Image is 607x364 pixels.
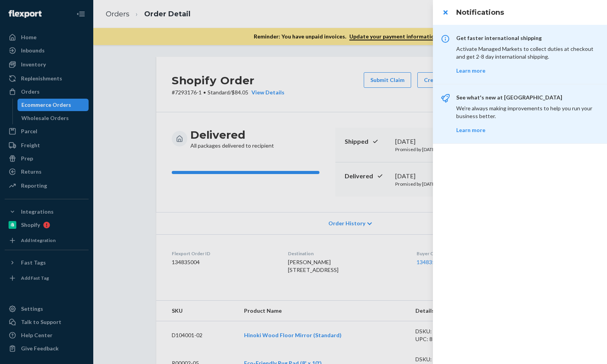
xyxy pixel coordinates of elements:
[456,7,598,17] h3: Notifications
[456,94,598,101] p: See what's new at [GEOGRAPHIC_DATA]
[438,5,453,20] button: close
[456,127,485,133] a: Learn more
[456,34,598,42] p: Get faster international shipping
[456,67,485,74] a: Learn more
[456,104,598,120] p: We're always making improvements to help you run your business better.
[456,45,598,61] p: Activate Managed Markets to collect duties at checkout and get 2-8 day international shipping.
